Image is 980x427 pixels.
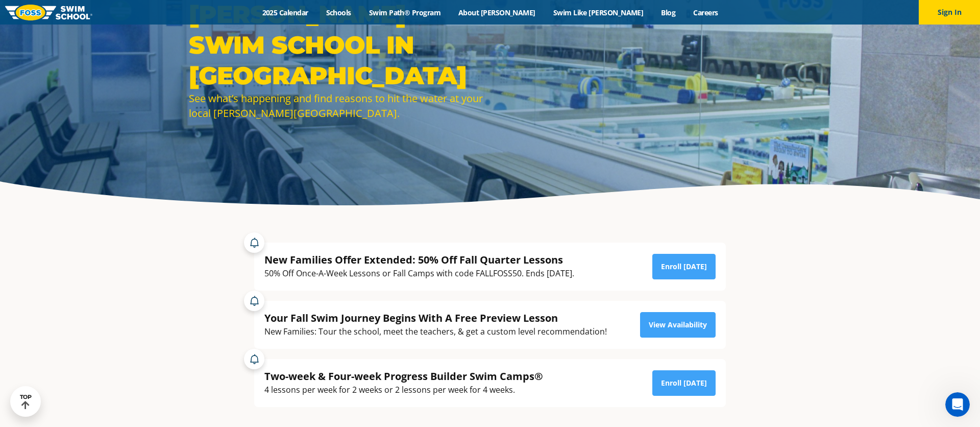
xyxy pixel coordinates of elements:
[684,8,727,17] a: Careers
[264,325,607,339] div: New Families: Tour the school, meet the teachers, & get a custom level recommendation!
[652,254,716,279] a: Enroll [DATE]
[264,267,574,280] div: 50% Off Once-A-Week Lessons or Fall Camps with code FALLFOSS50. Ends [DATE].
[264,253,574,267] div: New Families Offer Extended: 50% Off Fall Quarter Lessons
[544,8,652,17] a: Swim Like [PERSON_NAME]
[945,392,970,417] iframe: Intercom live chat
[189,91,485,121] div: See what’s happening and find reasons to hit the water at your local [PERSON_NAME][GEOGRAPHIC_DATA].
[253,8,317,17] a: 2025 Calendar
[450,8,545,17] a: About [PERSON_NAME]
[20,394,32,410] div: TOP
[5,5,92,20] img: FOSS Swim School Logo
[640,312,716,338] a: View Availability
[264,383,543,397] div: 4 lessons per week for 2 weeks or 2 lessons per week for 4 weeks.
[360,8,449,17] a: Swim Path® Program
[652,8,684,17] a: Blog
[264,311,607,325] div: Your Fall Swim Journey Begins With A Free Preview Lesson
[264,369,543,383] div: Two-week & Four-week Progress Builder Swim Camps®
[652,370,716,396] a: Enroll [DATE]
[317,8,360,17] a: Schools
